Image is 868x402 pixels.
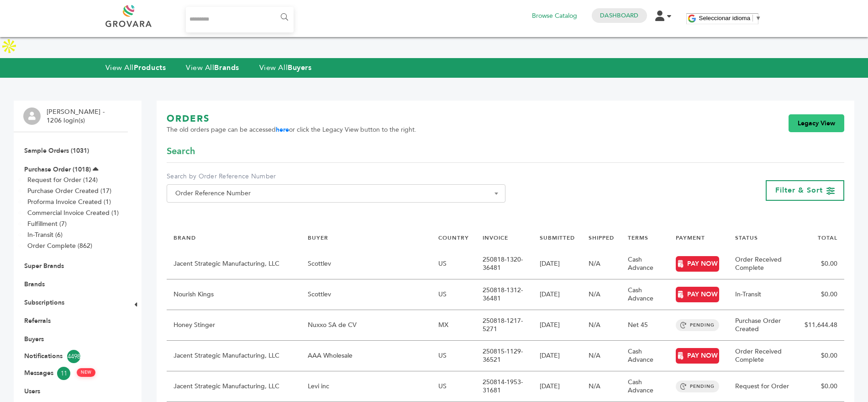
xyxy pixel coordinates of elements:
[308,234,328,241] a: BUYER
[24,280,45,289] a: Brands
[621,279,669,310] td: Cash Advance
[798,310,844,341] td: $11,644.48
[23,107,41,125] img: profile.png
[818,234,837,241] a: TOTAL
[24,350,117,363] a: Notifications4498
[676,256,719,272] a: PAY NOW
[27,176,98,184] a: Request for Order (124)
[24,367,117,380] a: Messages11 NEW
[24,165,91,174] a: Purchase Order (1018)
[582,249,621,279] td: N/A
[24,262,64,270] a: Super Brands
[288,63,311,73] strong: Buyers
[431,279,476,310] td: US
[167,113,416,125] h1: ORDERS
[798,341,844,371] td: $0.00
[789,114,844,133] a: Legacy View
[167,125,416,134] span: The old orders page can be accessed or click the Legacy View button to the right.
[174,234,196,241] a: BRAND
[276,125,289,134] a: here
[533,371,582,402] td: [DATE]
[728,310,798,341] td: Purchase Order Created
[798,279,844,310] td: $0.00
[676,234,705,241] a: PAYMENT
[24,335,44,343] a: Buyers
[431,310,476,341] td: MX
[589,234,614,241] a: SHIPPED
[621,310,669,341] td: Net 45
[186,63,239,73] a: View AllBrands
[167,145,195,158] span: Search
[676,381,719,392] span: PENDING
[24,146,89,155] a: Sample Orders (1031)
[167,249,301,279] td: Jacent Strategic Manufacturing, LLC
[476,249,533,279] td: 250818-1320-36481
[533,279,582,310] td: [DATE]
[301,279,431,310] td: Scottlev
[27,209,119,217] a: Commercial Invoice Created (1)
[628,234,648,241] a: TERMS
[676,319,719,331] span: PENDING
[47,107,107,125] li: [PERSON_NAME] - 1206 login(s)
[752,15,753,21] span: ​
[582,310,621,341] td: N/A
[57,367,70,380] span: 11
[167,172,505,181] label: Search by Order Reference Number
[105,63,166,73] a: View AllProducts
[186,7,294,32] input: Search...
[214,63,239,73] strong: Brands
[301,341,431,371] td: AAA Wholesale
[27,198,111,206] a: Proforma Invoice Created (1)
[582,279,621,310] td: N/A
[755,15,761,21] span: ▼
[582,371,621,402] td: N/A
[476,310,533,341] td: 250818-1217-5271
[67,350,80,363] span: 4498
[699,15,751,21] span: Seleccionar idioma
[431,249,476,279] td: US
[676,287,719,302] a: PAY NOW
[27,220,67,228] a: Fulfillment (7)
[728,341,798,371] td: Order Received Complete
[621,249,669,279] td: Cash Advance
[676,348,719,364] a: PAY NOW
[699,15,762,21] a: Seleccionar idioma​
[301,371,431,402] td: Levi inc
[735,234,758,241] a: STATUS
[134,63,166,73] strong: Products
[167,279,301,310] td: Nourish Kings
[301,310,431,341] td: Nuxxo SA de CV
[167,371,301,402] td: Jacent Strategic Manufacturing, LLC
[172,187,500,200] span: Order Reference Number
[798,249,844,279] td: $0.00
[533,310,582,341] td: [DATE]
[24,298,64,307] a: Subscriptions
[728,279,798,310] td: In-Transit
[621,371,669,402] td: Cash Advance
[533,341,582,371] td: [DATE]
[301,249,431,279] td: Scottlev
[167,310,301,341] td: Honey Stinger
[24,387,40,396] a: Users
[728,249,798,279] td: Order Received Complete
[431,371,476,402] td: US
[540,234,575,241] a: SUBMITTED
[24,316,51,325] a: Referrals
[621,341,669,371] td: Cash Advance
[27,230,63,239] a: In-Transit (6)
[775,185,823,195] span: Filter & Sort
[476,279,533,310] td: 250818-1312-36481
[27,187,111,195] a: Purchase Order Created (17)
[476,341,533,371] td: 250815-1129-36521
[77,368,95,377] span: NEW
[798,371,844,402] td: $0.00
[728,371,798,402] td: Request for Order
[438,234,469,241] a: COUNTRY
[532,11,577,21] a: Browse Catalog
[600,11,638,20] a: Dashboard
[483,234,508,241] a: INVOICE
[167,341,301,371] td: Jacent Strategic Manufacturing, LLC
[259,63,312,73] a: View AllBuyers
[533,249,582,279] td: [DATE]
[582,341,621,371] td: N/A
